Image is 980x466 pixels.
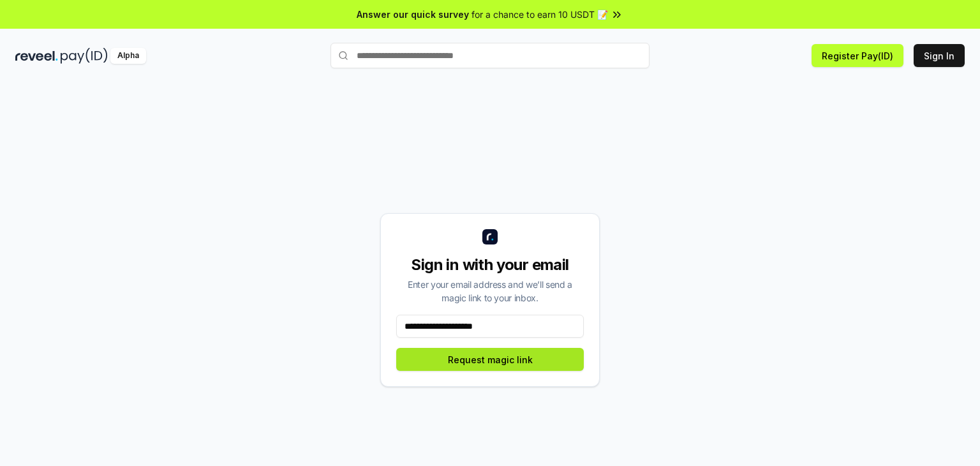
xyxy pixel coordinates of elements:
img: pay_id [61,48,108,64]
button: Register Pay(ID) [812,44,903,67]
img: logo_small [482,229,498,244]
button: Sign In [914,44,965,67]
div: Enter your email address and we’ll send a magic link to your inbox. [396,278,584,304]
span: for a chance to earn 10 USDT 📝 [471,8,608,21]
button: Request magic link [396,348,584,371]
div: Alpha [110,48,146,64]
span: Answer our quick survey [357,8,469,21]
div: Sign in with your email [396,255,584,275]
img: reveel_dark [15,48,58,64]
